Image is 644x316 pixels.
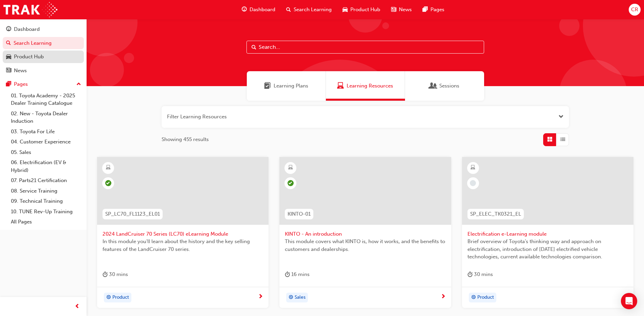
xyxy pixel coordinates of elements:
[258,294,263,300] span: next-icon
[252,43,256,51] span: Search
[103,238,263,253] span: In this module you'll learn about the history and the key selling features of the LandCruiser 70 ...
[295,294,306,301] span: Sales
[14,67,27,75] div: News
[343,5,348,14] span: car-icon
[467,238,628,261] span: Brief overview of Toyota’s thinking way and approach on electrification, introduction of [DATE] e...
[8,196,84,206] a: 09. Technical Training
[467,270,493,279] div: 30 mins
[6,40,11,46] span: search-icon
[288,210,311,218] span: KINTO-01
[289,293,293,302] span: target-icon
[471,293,476,302] span: target-icon
[281,3,337,17] a: search-iconSearch Learning
[105,210,160,218] span: SP_LC70_FL1123_EL01
[6,54,11,60] span: car-icon
[264,82,271,90] span: Learning Plans
[417,3,450,17] a: pages-iconPages
[247,71,326,101] a: Learning PlansLearning Plans
[3,23,84,36] a: Dashboard
[6,68,11,74] span: news-icon
[3,64,84,77] a: News
[399,6,412,14] span: News
[236,3,281,17] a: guage-iconDashboard
[288,180,294,186] span: learningRecordVerb_PASS-icon
[337,82,344,90] span: Learning Resources
[76,80,81,89] span: up-icon
[6,81,11,87] span: pages-icon
[430,6,444,14] span: Pages
[462,157,633,308] a: SP_ELEC_TK0321_ELElectrification e-Learning moduleBrief overview of Toyota’s thinking way and app...
[477,294,494,301] span: Product
[8,137,84,147] a: 04. Customer Experience
[285,270,310,279] div: 16 mins
[337,3,386,17] a: car-iconProduct Hub
[441,294,446,300] span: next-icon
[560,136,565,143] span: List
[8,175,84,186] a: 07. Parts21 Certification
[8,217,84,227] a: All Pages
[285,238,445,253] span: This module covers what KINTO is, how it works, and the benefits to customers and dealerships.
[631,6,638,14] span: CR
[246,41,484,54] input: Search...
[467,270,473,279] span: duration-icon
[8,91,84,108] a: 01. Toyota Academy - 2025 Dealer Training Catalogue
[405,71,484,101] a: SessionsSessions
[112,294,129,301] span: Product
[3,51,84,63] a: Product Hub
[14,25,40,33] div: Dashboard
[8,147,84,158] a: 05. Sales
[6,26,11,33] span: guage-icon
[3,37,84,50] a: Search Learning
[294,6,332,14] span: Search Learning
[629,4,641,16] button: CR
[347,82,393,90] span: Learning Resources
[285,230,445,238] span: KINTO - An introduction
[8,126,84,137] a: 03. Toyota For Life
[288,163,293,172] span: learningResourceType_ELEARNING-icon
[3,78,84,91] button: Pages
[106,293,111,302] span: target-icon
[242,5,247,14] span: guage-icon
[105,180,111,186] span: learningRecordVerb_PASS-icon
[326,71,405,101] a: Learning ResourcesLearning Resources
[439,82,459,90] span: Sessions
[286,5,291,14] span: search-icon
[3,22,84,78] button: DashboardSearch LearningProduct HubNews
[279,157,451,308] a: KINTO-01KINTO - An introductionThis module covers what KINTO is, how it works, and the benefits t...
[430,82,437,90] span: Sessions
[285,270,290,279] span: duration-icon
[386,3,417,17] a: news-iconNews
[14,53,44,61] div: Product Hub
[75,302,80,311] span: prev-icon
[3,2,57,17] img: Trak
[467,230,628,238] span: Electrification e-Learning module
[14,80,28,88] div: Pages
[470,210,521,218] span: SP_ELEC_TK0321_EL
[103,230,263,238] span: 2024 LandCruiser 70 Series (LC70) eLearning Module
[470,180,476,186] span: learningRecordVerb_NONE-icon
[162,136,209,143] span: Showing 455 results
[8,157,84,175] a: 06. Electrification (EV & Hybrid)
[350,6,380,14] span: Product Hub
[103,270,108,279] span: duration-icon
[106,163,111,172] span: learningResourceType_ELEARNING-icon
[97,157,269,308] a: SP_LC70_FL1123_EL012024 LandCruiser 70 Series (LC70) eLearning ModuleIn this module you'll learn ...
[274,82,308,90] span: Learning Plans
[547,136,552,143] span: Grid
[621,293,637,309] div: Open Intercom Messenger
[8,206,84,217] a: 10. TUNE Rev-Up Training
[391,5,396,14] span: news-icon
[8,108,84,126] a: 02. New - Toyota Dealer Induction
[471,163,475,172] span: learningResourceType_ELEARNING-icon
[8,186,84,196] a: 08. Service Training
[423,5,428,14] span: pages-icon
[558,113,564,121] button: Open the filter
[103,270,128,279] div: 30 mins
[250,6,275,14] span: Dashboard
